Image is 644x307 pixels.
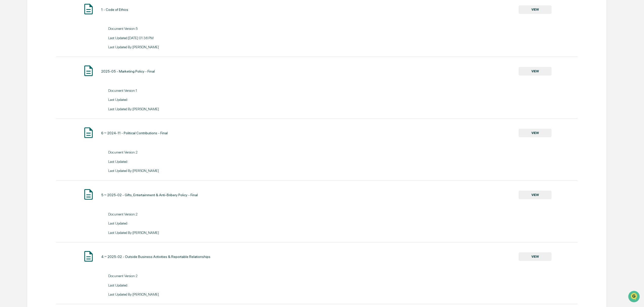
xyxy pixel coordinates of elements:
img: 6558925923028_b42adfe598fdc8269267_72.jpg [11,39,20,48]
span: Pylon [50,112,61,116]
div: 1 - Code of Ethics [101,8,128,12]
button: VIEW [519,191,552,199]
button: VIEW [519,252,552,261]
div: Document Version: 2 [108,274,317,278]
div: Last Updated By: [PERSON_NAME] [108,231,317,235]
div: Last Updated By: [PERSON_NAME] [108,292,317,296]
div: Last Updated By: [PERSON_NAME] [108,45,317,49]
img: Document Icon [82,188,95,201]
button: See all [78,55,92,61]
div: Last Updated By: [PERSON_NAME] [108,169,317,173]
a: 🔎Data Lookup [3,98,34,107]
iframe: Open customer support [628,290,641,304]
div: 4 ~ 2025-02 - Outside Business Activities & Reportable Relationships [101,255,210,259]
button: VIEW [519,129,552,137]
img: 1746055101610-c473b297-6a78-478c-a979-82029cc54cd1 [5,39,14,48]
div: Last Updated By: [PERSON_NAME] [108,107,317,111]
div: Document Version: 2 [108,150,317,154]
a: Powered byPylon [36,112,61,116]
span: [DATE] [45,69,55,73]
div: Document Version: 2 [108,212,317,216]
a: 🖐️Preclearance [3,88,35,97]
p: How can we help? [5,11,92,19]
a: 🗄️Attestations [35,88,65,97]
img: Document Icon [82,126,95,139]
div: Last Updated: [108,221,317,225]
span: • [42,69,44,73]
div: Last Updated: [DATE] 01:36 PM [108,36,317,40]
div: 🔎 [5,100,9,104]
img: Document Icon [82,250,95,263]
span: Attestations [42,90,63,95]
div: Start new chat [23,39,83,44]
span: [PERSON_NAME] [16,69,41,73]
button: Start new chat [86,40,92,47]
span: Preclearance [10,90,33,95]
img: Document Icon [82,3,95,15]
img: Document Icon [82,64,95,77]
div: Past conversations [5,56,34,60]
button: VIEW [519,67,552,76]
div: 🖐️ [5,91,9,95]
div: We're available if you need us! [23,44,70,48]
div: 5 ~ 2025-02 - Gifts, Entertainment & Anti-Bribery Policy - Final [101,193,198,197]
div: Last Updated: [108,98,317,102]
div: 2025-05 - Marketing Policy - Final [101,69,155,73]
div: Last Updated: [108,160,317,164]
div: 🗄️ [37,91,41,95]
div: 6 ~ 2024-11 - Political Contributions - Final [101,131,168,135]
div: Document Version: 5 [108,27,317,31]
div: Last Updated: [108,283,317,287]
img: Nicole Kane [5,64,13,72]
span: Data Lookup [10,100,32,105]
button: VIEW [519,5,552,14]
div: Document Version: 1 [108,89,317,93]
